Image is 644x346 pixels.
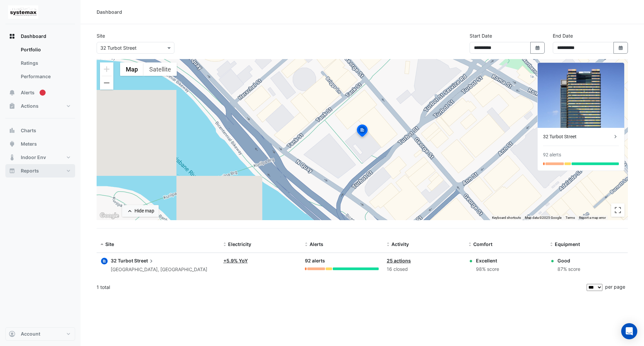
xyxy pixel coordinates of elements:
a: Portfolio [15,43,75,56]
div: Hide map [135,207,154,214]
span: Actions [21,103,39,109]
button: Show street map [120,62,144,76]
div: 87% score [557,265,580,273]
fa-icon: Select Date [535,45,541,51]
span: Alerts [21,89,35,96]
div: Tooltip anchor [40,90,46,96]
div: 16 closed [387,265,461,273]
button: Actions [5,99,75,113]
button: Zoom out [100,76,113,90]
span: Alerts [310,241,323,247]
a: Report a map error [579,216,606,219]
label: Site [97,32,105,39]
app-icon: Charts [9,127,15,134]
button: Charts [5,124,75,137]
span: Electricity [228,241,251,247]
div: Dashboard [97,8,122,15]
a: 25 actions [387,258,411,263]
img: Google [98,211,120,220]
span: Site [105,241,114,247]
span: Equipment [555,241,580,247]
button: Indoor Env [5,151,75,164]
app-icon: Dashboard [9,33,15,40]
div: Open Intercom Messenger [621,323,637,339]
div: 1 total [97,279,585,296]
a: Performance [15,70,75,83]
div: Excellent [476,257,499,264]
a: +5.9% YoY [223,258,248,263]
app-icon: Reports [9,167,15,174]
span: Map data ©2025 Google [525,216,561,219]
button: Zoom in [100,62,113,76]
span: Activity [391,241,409,247]
span: Dashboard [21,33,46,40]
span: Meters [21,141,37,147]
img: Company Logo [8,5,38,19]
span: Reports [21,167,39,174]
button: Hide map [122,205,159,217]
app-icon: Indoor Env [9,154,15,161]
fa-icon: Select Date [618,45,624,51]
div: 98% score [476,265,499,273]
app-icon: Meters [9,141,15,147]
app-icon: Actions [9,103,15,109]
a: Terms (opens in new tab) [566,216,575,219]
div: Dashboard [5,43,75,86]
button: Show satellite imagery [144,62,177,76]
button: Reports [5,164,75,178]
span: Account [21,331,40,337]
div: 92 alerts [543,151,561,158]
div: 32 Turbot Street [543,133,612,140]
button: Alerts [5,86,75,99]
span: 32 Turbot [111,258,133,263]
a: Ratings [15,56,75,70]
label: End Date [553,32,573,39]
a: Open this area in Google Maps (opens a new window) [98,211,120,220]
label: Start Date [470,32,492,39]
button: Account [5,327,75,341]
span: per page [605,284,625,290]
div: 92 alerts [305,257,379,265]
button: Dashboard [5,30,75,43]
button: Toggle fullscreen view [611,203,625,217]
img: 32 Turbot Street [538,63,624,128]
span: Charts [21,127,36,134]
span: Comfort [473,241,492,247]
app-icon: Alerts [9,89,15,96]
button: Meters [5,137,75,151]
span: Street [134,257,155,264]
button: Keyboard shortcuts [492,215,521,220]
span: Indoor Env [21,154,46,161]
div: Good [557,257,580,264]
img: site-pin-selected.svg [355,123,370,140]
div: [GEOGRAPHIC_DATA], [GEOGRAPHIC_DATA] [111,266,207,274]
